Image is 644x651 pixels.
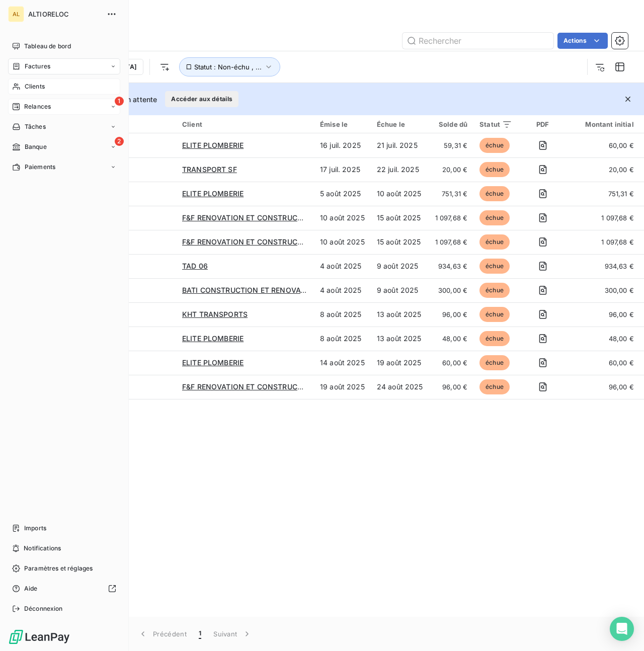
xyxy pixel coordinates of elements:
span: échue [479,259,510,274]
span: TRANSPORT SF [182,165,237,174]
span: échue [479,379,510,394]
a: Tableau de bord [8,38,120,54]
span: 96,00 € [435,309,468,319]
span: 96,00 € [573,382,633,392]
span: 934,63 € [435,261,468,271]
div: Montant initial [573,120,633,128]
button: Accéder aux détails [165,91,238,107]
button: Précédent [132,623,193,644]
span: 60,00 € [573,358,633,368]
td: 17 juil. 2025 [314,157,371,182]
span: 1 [199,629,201,639]
td: 9 août 2025 [371,278,429,302]
span: 1 097,68 € [435,213,468,223]
button: Suivant [207,623,258,644]
button: Statut : Non-échu , ... [179,57,280,76]
div: AL [8,6,24,22]
a: Aide [8,581,120,597]
span: 96,00 € [435,382,468,392]
span: Aide [24,584,38,593]
div: Client [182,120,308,128]
span: ELITE PLOMBERIE [182,189,244,198]
a: Paramètres et réglages [8,560,120,577]
td: 13 août 2025 [371,327,429,351]
span: 60,00 € [573,140,633,150]
td: 13 août 2025 [371,302,429,327]
td: 19 août 2025 [371,351,429,375]
span: ELITE PLOMBERIE [182,334,244,343]
span: 300,00 € [435,285,468,295]
td: 8 août 2025 [314,302,371,327]
span: F&F RENOVATION ET CONSTRUCTION [182,213,315,222]
a: 2Banque [8,139,120,155]
span: échue [479,210,510,225]
td: 9 août 2025 [371,254,429,278]
span: Déconnexion [24,604,63,613]
a: Tâches [8,119,120,135]
td: 10 août 2025 [314,206,371,230]
span: Factures [25,62,50,71]
span: Tableau de bord [24,42,71,51]
button: 1 [193,623,207,644]
td: 10 août 2025 [314,230,371,254]
div: Émise le [320,120,365,128]
div: PDF [524,120,561,128]
span: 59,31 € [435,140,468,150]
span: Banque [25,142,47,151]
span: échue [479,186,510,201]
span: 1 097,68 € [573,237,633,247]
span: BATI CONSTRUCTION ET RENOVATION [182,286,318,294]
span: F&F RENOVATION ET CONSTRUCTION [182,382,315,391]
span: Paramètres et réglages [24,564,93,573]
span: échue [479,355,510,370]
span: 2 [115,137,124,146]
td: 16 juil. 2025 [314,133,371,157]
span: échue [479,331,510,346]
span: 1 097,68 € [435,237,468,247]
span: Tâches [25,122,46,131]
div: Open Intercom Messenger [610,617,634,641]
span: Notifications [24,544,61,553]
span: ELITE PLOMBERIE [182,358,244,367]
span: KHT TRANSPORTS [182,310,248,318]
span: Statut : Non-échu , ... [194,63,262,71]
span: ALTIORELOC [28,10,101,18]
td: 15 août 2025 [371,230,429,254]
td: 4 août 2025 [314,254,371,278]
span: 48,00 € [435,334,468,344]
span: Clients [25,82,45,91]
td: 24 août 2025 [371,375,429,399]
td: 22 juil. 2025 [371,157,429,182]
span: échue [479,138,510,153]
span: échue [479,162,510,177]
span: 934,63 € [573,261,633,271]
td: 14 août 2025 [314,351,371,375]
button: Actions [557,33,608,49]
span: échue [479,307,510,322]
span: Paiements [25,162,55,172]
span: 60,00 € [435,358,468,368]
span: échue [479,283,510,298]
a: Factures [8,58,120,74]
span: 96,00 € [573,309,633,319]
span: 48,00 € [573,334,633,344]
span: Relances [24,102,51,111]
span: ELITE PLOMBERIE [182,141,244,149]
span: 751,31 € [573,189,633,199]
span: échue [479,234,510,250]
div: Statut [479,120,512,128]
span: 20,00 € [435,165,468,175]
input: Rechercher [403,33,553,49]
div: Échue le [377,120,423,128]
span: F&F RENOVATION ET CONSTRUCTION [182,237,315,246]
span: Imports [24,524,46,533]
td: 10 août 2025 [371,182,429,206]
a: Clients [8,78,120,95]
td: 15 août 2025 [371,206,429,230]
td: 5 août 2025 [314,182,371,206]
span: 20,00 € [573,165,633,175]
td: 4 août 2025 [314,278,371,302]
span: 1 [115,97,124,106]
span: 1 097,68 € [573,213,633,223]
a: Imports [8,520,120,536]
